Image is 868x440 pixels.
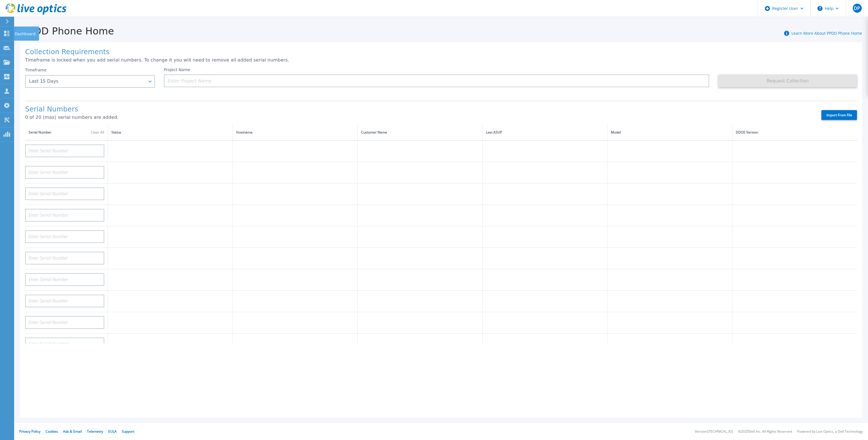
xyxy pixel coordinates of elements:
[15,27,36,41] p: Dashboard
[164,75,709,87] input: Enter Project Name
[14,26,114,37] h1: PPDD Phone Home
[797,430,863,434] li: Powered by Live Optics, a Dell Technology
[45,429,58,434] a: Cookies
[25,115,811,120] p: 0 of 20 (max) serial numbers are added.
[29,79,145,84] div: Last 15 Days
[25,145,104,157] input: Enter Serial Number
[108,125,233,140] th: Status
[25,273,104,286] input: Enter Serial Number
[25,209,104,222] input: Enter Serial Number
[29,129,104,135] div: Serial Number
[233,125,357,140] th: Hostname
[164,68,190,72] label: Project Name
[695,430,733,434] li: Version: [TECHNICAL_ID]
[732,125,857,140] th: DDOS Version
[738,430,792,434] li: © 2025 Dell Inc. All Rights Reserved
[25,338,104,350] input: Enter Serial Number
[791,30,862,36] a: Learn More About PPDD Phone Home
[718,75,857,87] button: Request Collection
[25,106,811,113] h1: Serial Numbers
[482,125,607,140] th: Last ASUP
[63,429,82,434] a: Ads & Email
[25,252,104,264] input: Enter Serial Number
[25,48,857,56] h1: Collection Requirements
[821,110,857,120] label: Import From File
[357,125,482,140] th: Customer Name
[25,295,104,307] input: Enter Serial Number
[25,166,104,179] input: Enter Serial Number
[122,429,134,434] a: Support
[25,187,104,200] input: Enter Serial Number
[25,68,47,72] label: Timeframe
[25,58,857,63] p: Timeframe is locked when you add serial numbers. To change it you will need to remove all added s...
[87,429,103,434] a: Telemetry
[108,429,117,434] a: EULA
[854,6,860,10] span: DP
[607,125,732,140] th: Model
[19,429,40,434] a: Privacy Policy
[25,316,104,329] input: Enter Serial Number
[25,230,104,243] input: Enter Serial Number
